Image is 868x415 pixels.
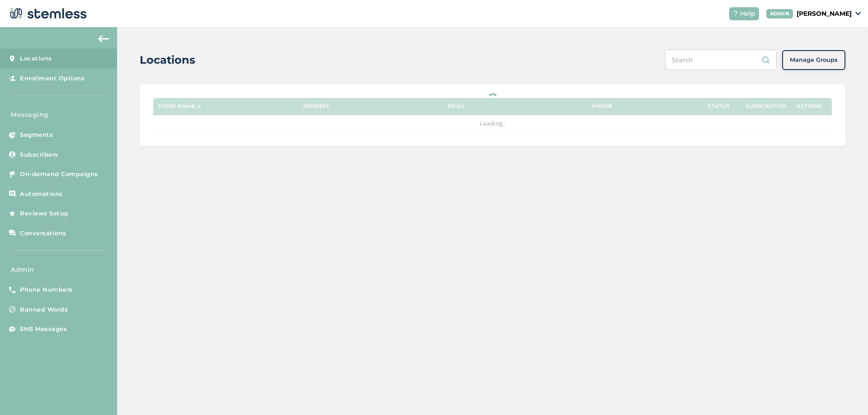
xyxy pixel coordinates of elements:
img: icon-help-white-03924b79.svg [733,11,738,16]
p: [PERSON_NAME] [797,9,852,19]
iframe: Chat Widget [823,372,868,415]
span: Manage Groups [790,56,838,65]
span: Banned Words [20,305,68,314]
span: On-demand Campaigns [20,170,98,179]
span: Help [740,9,755,19]
span: Phone Numbers [20,285,73,294]
img: icon_down-arrow-small-66adaf34.svg [855,12,861,15]
button: Manage Groups [782,50,845,70]
span: Segments [20,131,53,140]
span: Reviews Setup [20,209,69,218]
span: Subscribers [20,150,58,159]
div: ADMIN [766,9,793,19]
img: logo-dark-0685b13c.svg [7,5,87,23]
span: Conversations [20,229,66,238]
img: icon-arrow-back-accent-c549486e.svg [98,35,109,42]
h2: Locations [140,52,195,68]
span: Locations [20,54,52,63]
span: SMS Messages [20,325,67,334]
span: Enrollment Options [20,74,85,83]
input: Search [665,50,777,70]
span: Automations [20,190,63,199]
